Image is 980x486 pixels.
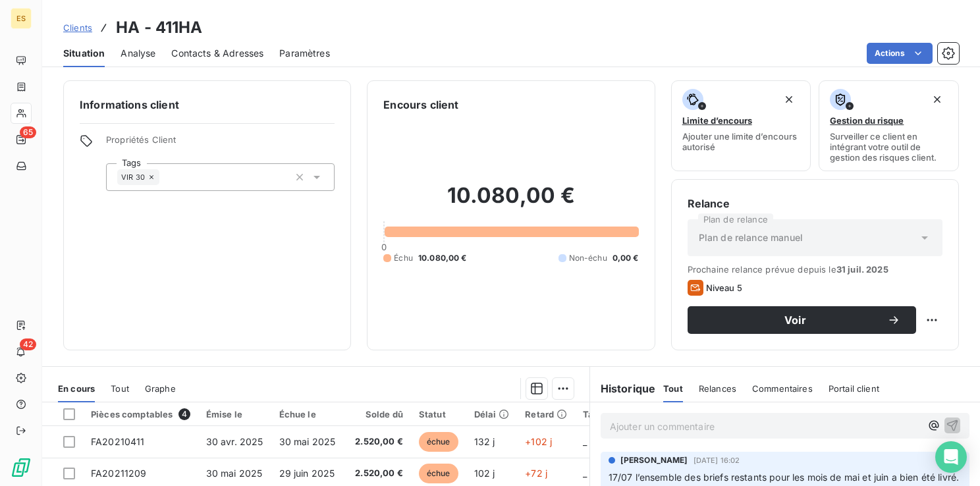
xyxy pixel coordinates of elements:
[836,264,888,275] span: 31 juil. 2025
[609,472,959,483] span: 17/07 l’ensemble des briefs restants pour les mois de mai et juin a bien été livré.
[419,409,458,419] div: Statut
[63,21,92,34] a: Clients
[279,47,330,60] span: Paramètres
[830,131,948,163] span: Surveiller ce client en intégrant votre outil de gestion des risques client.
[525,436,552,447] span: +102 j
[279,436,336,447] span: 30 mai 2025
[935,441,967,473] div: Open Intercom Messenger
[178,408,190,420] span: 4
[394,252,413,264] span: Échu
[663,383,683,394] span: Tout
[20,126,36,138] span: 65
[419,464,458,483] span: échue
[206,436,263,447] span: 30 avr. 2025
[91,408,190,420] div: Pièces comptables
[418,252,467,264] span: 10.080,00 €
[20,338,36,350] span: 42
[63,22,92,33] span: Clients
[699,231,803,244] span: Plan de relance manuel
[688,306,916,334] button: Voir
[525,409,567,419] div: Retard
[383,182,638,222] h2: 10.080,00 €
[116,16,203,40] h3: HA - 411HA
[206,468,263,479] span: 30 mai 2025
[474,436,495,447] span: 132 j
[381,242,387,252] span: 0
[830,115,904,126] span: Gestion du risque
[145,383,176,394] span: Graphe
[612,252,639,264] span: 0,00 €
[111,383,129,394] span: Tout
[583,409,650,419] div: Tag relance
[11,8,32,29] div: ES
[682,115,752,126] span: Limite d’encours
[383,97,458,113] h6: Encours client
[121,47,155,60] span: Analyse
[11,457,32,478] img: Logo LeanPay
[80,97,335,113] h6: Informations client
[279,409,340,419] div: Échue le
[419,432,458,452] span: échue
[121,173,145,181] span: VIR 30
[688,264,942,275] span: Prochaine relance prévue depuis le
[590,381,656,396] h6: Historique
[63,47,105,60] span: Situation
[106,134,335,153] span: Propriétés Client
[279,468,335,479] span: 29 juin 2025
[474,468,495,479] span: 102 j
[171,47,263,60] span: Contacts & Adresses
[355,467,403,480] span: 2.520,00 €
[671,80,811,171] button: Limite d’encoursAjouter une limite d’encours autorisé
[91,468,147,479] span: FA20211209
[355,435,403,448] span: 2.520,00 €
[583,436,587,447] span: _
[682,131,800,152] span: Ajouter une limite d’encours autorisé
[688,196,942,211] h6: Relance
[569,252,607,264] span: Non-échu
[583,468,587,479] span: _
[694,456,740,464] span: [DATE] 16:02
[91,436,145,447] span: FA20210411
[206,409,263,419] div: Émise le
[867,43,933,64] button: Actions
[829,383,879,394] span: Portail client
[355,409,403,419] div: Solde dû
[474,409,510,419] div: Délai
[699,383,736,394] span: Relances
[159,171,170,183] input: Ajouter une valeur
[703,315,887,325] span: Voir
[752,383,813,394] span: Commentaires
[525,468,547,479] span: +72 j
[620,454,688,466] span: [PERSON_NAME]
[819,80,959,171] button: Gestion du risqueSurveiller ce client en intégrant votre outil de gestion des risques client.
[58,383,95,394] span: En cours
[706,283,742,293] span: Niveau 5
